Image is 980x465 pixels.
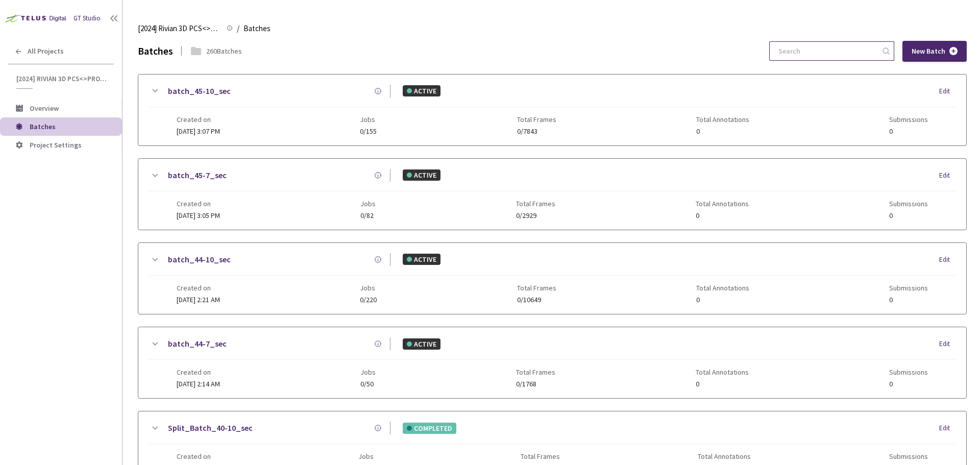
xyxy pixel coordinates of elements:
[517,115,556,124] span: Total Frames
[516,200,555,208] span: Total Frames
[177,379,220,388] span: [DATE] 2:14 AM
[696,368,749,376] span: Total Annotations
[30,122,56,131] span: Batches
[138,159,966,230] div: batch_45-7_secACTIVEEditCreated on[DATE] 3:05 PMJobs0/82Total Frames0/2929Total Annotations0Submi...
[360,368,376,376] span: Jobs
[168,169,227,182] a: batch_45-7_sec
[177,127,220,136] span: [DATE] 3:07 PM
[16,75,108,83] span: [2024] Rivian 3D PCS<>Production
[138,75,966,145] div: batch_45-10_secACTIVEEditCreated on[DATE] 3:07 PMJobs0/155Total Frames0/7843Total Annotations0Sub...
[517,296,556,304] span: 0/10649
[206,45,242,57] div: 260 Batches
[939,86,956,96] div: Edit
[696,284,749,292] span: Total Annotations
[696,380,749,388] span: 0
[912,47,945,56] span: New Batch
[360,128,377,135] span: 0/155
[73,13,101,23] div: GT Studio
[889,296,928,304] span: 0
[360,115,377,124] span: Jobs
[360,296,377,304] span: 0/220
[403,85,440,96] div: ACTIVE
[30,104,59,113] span: Overview
[696,115,749,124] span: Total Annotations
[168,337,227,350] a: batch_44-7_sec
[138,43,173,59] div: Batches
[516,368,555,376] span: Total Frames
[237,22,239,35] li: /
[517,128,556,135] span: 0/7843
[889,284,928,292] span: Submissions
[177,452,220,460] span: Created on
[168,85,231,97] a: batch_45-10_sec
[516,212,555,219] span: 0/2929
[177,211,220,220] span: [DATE] 3:05 PM
[168,253,231,266] a: batch_44-10_sec
[889,452,928,460] span: Submissions
[403,338,440,350] div: ACTIVE
[403,254,440,265] div: ACTIVE
[243,22,271,35] span: Batches
[360,212,376,219] span: 0/82
[889,380,928,388] span: 0
[696,212,749,219] span: 0
[177,115,220,124] span: Created on
[696,296,749,304] span: 0
[28,47,64,56] span: All Projects
[403,169,440,181] div: ACTIVE
[939,339,956,349] div: Edit
[177,200,220,208] span: Created on
[177,284,220,292] span: Created on
[168,422,253,434] a: Split_Batch_40-10_sec
[360,200,376,208] span: Jobs
[138,243,966,314] div: batch_44-10_secACTIVEEditCreated on[DATE] 2:21 AMJobs0/220Total Frames0/10649Total Annotations0Su...
[939,170,956,181] div: Edit
[698,452,751,460] span: Total Annotations
[360,284,377,292] span: Jobs
[177,295,220,304] span: [DATE] 2:21 AM
[521,452,560,460] span: Total Frames
[517,284,556,292] span: Total Frames
[403,423,456,434] div: COMPLETED
[138,327,966,398] div: batch_44-7_secACTIVEEditCreated on[DATE] 2:14 AMJobs0/50Total Frames0/1768Total Annotations0Submi...
[696,200,749,208] span: Total Annotations
[939,255,956,265] div: Edit
[889,212,928,219] span: 0
[889,200,928,208] span: Submissions
[358,452,382,460] span: Jobs
[696,128,749,135] span: 0
[889,115,928,124] span: Submissions
[516,380,555,388] span: 0/1768
[889,368,928,376] span: Submissions
[939,423,956,433] div: Edit
[30,140,82,150] span: Project Settings
[138,22,220,35] span: [2024] Rivian 3D PCS<>Production
[177,368,220,376] span: Created on
[889,128,928,135] span: 0
[772,42,881,60] input: Search
[360,380,376,388] span: 0/50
